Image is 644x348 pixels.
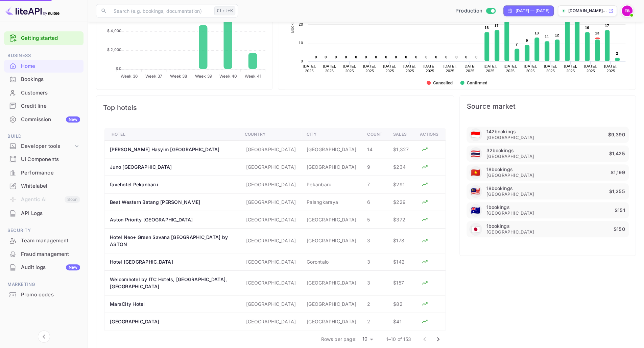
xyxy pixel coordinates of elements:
[486,129,516,134] p: 142 bookings
[420,316,430,326] button: Analyze hotel markup performance
[395,55,397,59] text: 0
[105,313,239,330] th: [GEOGRAPHIC_DATA]
[362,253,388,270] td: 3
[614,225,626,233] p: $150
[420,197,430,207] button: Analyze hotel markup performance
[443,64,456,73] text: [DATE], 2025
[362,176,388,193] td: 7
[375,55,377,59] text: 0
[486,185,512,191] p: 18 bookings
[21,237,80,245] div: Team management
[4,248,84,260] a: Fraud management
[445,55,447,59] text: 0
[388,128,414,140] th: Sales
[486,153,534,160] span: [GEOGRAPHIC_DATA]
[301,59,303,63] text: 0
[21,62,80,70] div: Home
[107,47,121,52] tspan: $ 2,000
[239,211,301,228] td: [GEOGRAPHIC_DATA]
[414,128,445,140] th: Actions
[105,253,239,270] th: Hotel [GEOGRAPHIC_DATA]
[362,211,388,228] td: 5
[239,270,301,295] td: [GEOGRAPHIC_DATA]
[325,55,327,59] text: 0
[564,64,577,73] text: [DATE], 2025
[4,234,84,247] div: Team management
[38,330,50,343] button: Collapse navigation
[420,299,430,309] button: Analyze hotel markup performance
[105,295,239,313] th: MarsCity Hotel
[420,144,430,154] button: Analyze hotel markup performance
[469,147,482,160] div: Thailand
[4,166,84,179] a: Performance
[299,41,303,45] text: 10
[110,4,212,18] input: Search (e.g. bookings, documentation)
[486,191,534,197] span: [GEOGRAPHIC_DATA]
[4,31,84,45] div: Getting started
[486,229,534,235] span: [GEOGRAPHIC_DATA]
[484,26,489,30] text: 16
[362,193,388,211] td: 6
[388,253,414,270] td: $142
[420,278,430,288] button: Analyze hotel markup performance
[467,102,629,110] span: Source market
[104,128,446,330] table: a dense table
[453,7,498,15] div: Switch to Sandbox mode
[4,234,84,247] a: Team management
[4,153,84,166] div: UI Components
[239,295,301,313] td: [GEOGRAPHIC_DATA]
[471,165,480,180] span: United States
[420,214,430,224] button: Analyze hotel markup performance
[105,228,239,253] th: Hotel Neo+ Green Savana [GEOGRAPHIC_DATA] by ASTON
[105,128,239,140] th: Hotel
[5,5,59,16] img: LiteAPI logo
[105,270,239,295] th: Welcomhotel by ITC Hotels, [GEOGRAPHIC_DATA], [GEOGRAPHIC_DATA]
[486,148,514,153] p: 32 bookings
[433,81,453,85] text: Cancelled
[388,270,414,295] td: $157
[475,55,477,59] text: 0
[145,74,162,79] tspan: Week 37
[4,248,84,261] div: Fraud management
[4,113,84,126] a: CommissionNew
[568,8,607,14] p: [DOMAIN_NAME]...
[245,74,261,79] tspan: Week 41
[420,236,430,246] button: Analyze hotel markup performance
[4,261,84,274] div: Audit logsNew
[423,64,436,73] text: [DATE], 2025
[362,228,388,253] td: 3
[4,100,84,112] a: Credit line
[301,128,362,140] th: City
[4,113,84,126] div: CommissionNew
[415,55,417,59] text: 0
[239,140,301,158] td: [GEOGRAPHIC_DATA]
[301,270,362,295] td: [GEOGRAPHIC_DATA]
[4,73,84,86] div: Bookings
[21,264,80,271] div: Audit logs
[121,74,138,79] tspan: Week 36
[170,74,187,79] tspan: Week 38
[469,204,482,217] div: Australia
[21,291,80,299] div: Promo codes
[21,182,80,190] div: Whitelabel
[605,24,609,28] text: 17
[463,64,477,73] text: [DATE], 2025
[21,156,80,163] div: UI Components
[323,64,336,73] text: [DATE], 2025
[303,64,316,73] text: [DATE], 2025
[388,193,414,211] td: $229
[239,253,301,270] td: [GEOGRAPHIC_DATA]
[315,55,317,59] text: 0
[4,288,84,301] a: Promo codes
[239,228,301,253] td: [GEOGRAPHIC_DATA]
[616,51,618,55] text: 2
[343,64,356,73] text: [DATE], 2025
[455,7,483,15] span: Production
[355,55,357,59] text: 0
[469,128,482,141] div: Indonesia
[299,22,303,26] text: 20
[504,64,517,73] text: [DATE], 2025
[4,288,84,301] div: Promo codes
[4,60,84,73] div: Home
[4,73,84,85] a: Bookings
